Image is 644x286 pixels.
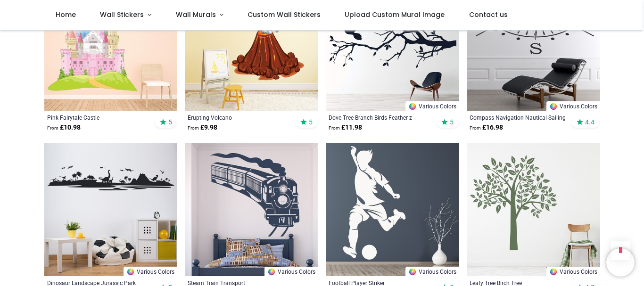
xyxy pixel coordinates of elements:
[124,267,177,276] a: Various Colors
[606,248,635,277] iframe: Brevo live chat
[100,10,144,19] span: Wall Stickers
[44,143,178,276] img: Dinosaur Landscape Jurassic Park Wall Sticker
[309,118,313,126] span: 5
[47,125,58,131] span: From
[546,101,600,111] a: Various Colors
[345,10,445,19] span: Upload Custom Mural Image
[469,10,508,19] span: Contact us
[329,123,362,132] strong: £ 11.98
[467,143,600,276] img: Leafy Tree Birch Tree Wall Sticker
[47,114,149,121] a: Pink Fairytale Castle
[267,268,276,276] img: Color Wheel
[126,268,135,276] img: Color Wheel
[408,102,417,111] img: Color Wheel
[405,267,459,276] a: Various Colors
[188,123,217,132] strong: £ 9.98
[329,114,431,121] a: Dove Tree Branch Birds Feather z
[405,101,459,111] a: Various Colors
[585,118,594,126] span: 4.4
[168,118,172,126] span: 5
[546,267,600,276] a: Various Colors
[470,114,572,121] a: Compass Navigation Nautical Sailing
[248,10,321,19] span: Custom Wall Stickers
[185,143,318,276] img: Steam Train Transport Wall Sticker
[549,268,558,276] img: Color Wheel
[188,125,199,131] span: From
[176,10,216,19] span: Wall Murals
[470,125,481,131] span: From
[450,118,454,126] span: 5
[329,125,340,131] span: From
[188,114,290,121] a: Erupting Volcano
[470,123,503,132] strong: £ 16.98
[56,10,76,19] span: Home
[264,267,318,276] a: Various Colors
[549,102,558,111] img: Color Wheel
[47,123,81,132] strong: £ 10.98
[408,268,417,276] img: Color Wheel
[326,143,459,276] img: Football Player Striker Wall Sticker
